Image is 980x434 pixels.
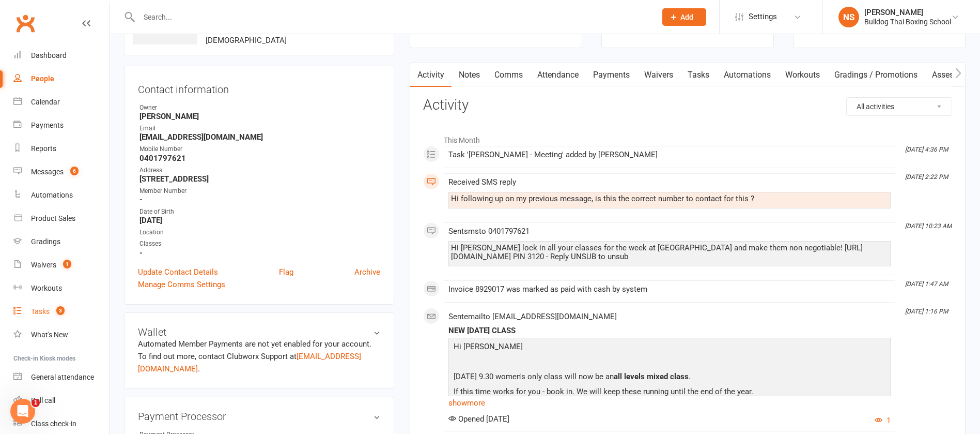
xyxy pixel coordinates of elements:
[138,352,361,373] a: [EMAIL_ADDRESS][DOMAIN_NAME]
[530,63,586,87] a: Attendance
[410,63,452,87] a: Activity
[139,144,380,154] div: Mobile Number
[31,331,68,339] div: What's New
[13,184,109,207] a: Automations
[448,414,509,424] span: Opened [DATE]
[448,326,891,335] div: NEW [DATE] CLASS
[31,74,54,83] div: People
[10,399,35,424] iframe: Intercom live chat
[31,307,50,316] div: Tasks
[138,326,380,338] h3: Wallet
[31,98,60,106] div: Calendar
[586,63,637,87] a: Payments
[680,13,693,21] span: Add
[13,91,109,114] a: Calendar
[139,228,380,237] div: Location
[13,230,109,253] a: Gradings
[13,277,109,300] a: Workouts
[139,186,380,196] div: Member Number
[138,278,225,291] a: Manage Comms Settings
[139,112,380,121] strong: [PERSON_NAME]
[662,8,706,26] button: Add
[139,166,380,175] div: Address
[206,36,287,45] span: [DEMOGRAPHIC_DATA]
[13,366,109,389] a: General attendance kiosk mode
[875,414,891,427] button: 1
[717,63,778,87] a: Automations
[139,154,380,163] strong: 0401797621
[905,280,948,288] i: [DATE] 1:47 AM
[864,8,951,17] div: [PERSON_NAME]
[13,44,109,67] a: Dashboard
[31,237,60,246] div: Gradings
[448,396,891,410] a: show more
[31,191,73,199] div: Automations
[139,248,380,258] strong: -
[905,308,948,315] i: [DATE] 1:16 PM
[452,63,487,87] a: Notes
[354,266,380,278] a: Archive
[905,146,948,153] i: [DATE] 4:36 PM
[279,266,293,278] a: Flag
[905,222,952,230] i: [DATE] 10:23 AM
[138,80,380,95] h3: Contact information
[56,306,65,315] span: 3
[139,239,380,249] div: Classes
[31,373,94,381] div: General attendance
[778,63,827,87] a: Workouts
[451,370,888,385] p: [DATE] 9.30 women's only class will now be an .
[637,63,680,87] a: Waivers
[31,51,67,59] div: Dashboard
[13,160,109,184] a: Messages 6
[139,216,380,225] strong: [DATE]
[136,10,649,24] input: Search...
[448,312,617,321] span: Sent email to [EMAIL_ADDRESS][DOMAIN_NAME]
[63,260,71,268] span: 1
[31,420,76,428] div: Class check-in
[138,266,218,278] a: Update Contact Details
[139,124,380,133] div: Email
[13,389,109,412] a: Roll call
[13,253,109,277] a: Waivers 1
[31,214,75,222] div: Product Sales
[451,340,888,355] p: Hi [PERSON_NAME]
[13,137,109,160] a: Reports
[13,300,109,323] a: Tasks 3
[448,227,530,236] span: Sent sms to 0401797621
[749,5,777,28] span: Settings
[614,372,689,381] span: all levels mixed class
[13,323,109,347] a: What's New
[451,244,888,261] div: Hi [PERSON_NAME] lock in all your classes for the week at [GEOGRAPHIC_DATA] and make them non neg...
[448,178,891,187] div: Received SMS reply
[680,63,717,87] a: Tasks
[31,121,64,129] div: Payments
[31,284,62,292] div: Workouts
[423,97,952,113] h3: Activity
[423,129,952,146] li: This Month
[138,339,371,373] no-payment-system: Automated Member Payments are not yet enabled for your account. To find out more, contact Clubwor...
[32,399,40,407] span: 1
[139,103,380,113] div: Owner
[905,173,948,181] i: [DATE] 2:22 PM
[31,396,55,405] div: Roll call
[139,195,380,204] strong: -
[448,285,891,294] div: Invoice 8929017 was marked as paid with cash by system
[13,114,109,137] a: Payments
[139,207,380,217] div: Date of Birth
[13,207,109,230] a: Product Sales
[31,168,64,176] div: Messages
[139,132,380,142] strong: [EMAIL_ADDRESS][DOMAIN_NAME]
[138,411,380,422] h3: Payment Processor
[70,167,79,175] span: 6
[451,385,888,400] p: If this time works for you - book in. We will keep these running until the end of the year.
[139,174,380,184] strong: [STREET_ADDRESS]
[451,194,888,203] div: Hi following up on my previous message, is this the correct number to contact for this ?
[31,144,56,153] div: Reports
[838,7,859,27] div: NS
[487,63,530,87] a: Comms
[448,151,891,159] div: Task '[PERSON_NAME] - Meeting' added by [PERSON_NAME]
[827,63,925,87] a: Gradings / Promotions
[864,17,951,26] div: Bulldog Thai Boxing School
[31,261,56,269] div: Waivers
[13,67,109,91] a: People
